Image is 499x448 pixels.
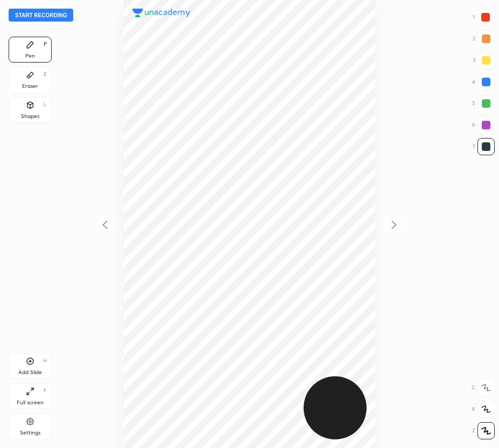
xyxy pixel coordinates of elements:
[22,84,38,89] div: Eraser
[473,52,495,69] div: 3
[472,73,495,91] div: 4
[473,138,495,155] div: 7
[21,114,39,119] div: Shapes
[44,388,47,394] div: F
[17,400,44,405] div: Full screen
[44,102,47,107] div: L
[472,422,495,439] div: Z
[472,379,495,396] div: C
[20,430,40,436] div: Settings
[473,30,495,47] div: 2
[25,53,35,59] div: Pen
[44,42,47,47] div: P
[132,9,191,17] img: logo.38c385cc.svg
[472,95,495,112] div: 5
[18,370,42,375] div: Add Slide
[472,116,495,134] div: 6
[9,9,73,22] button: Start recording
[473,9,494,26] div: 1
[472,401,495,418] div: X
[43,358,47,363] div: H
[44,72,47,77] div: E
